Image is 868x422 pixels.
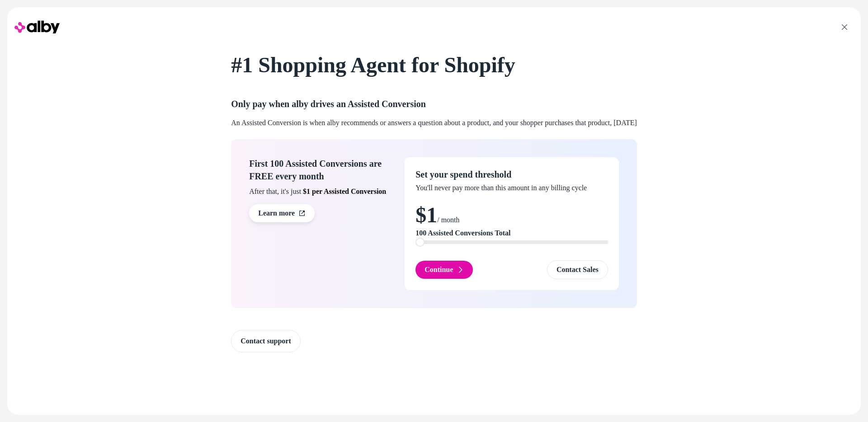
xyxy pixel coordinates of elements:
[437,216,459,224] span: / month
[249,204,315,222] a: Learn more
[303,188,386,195] span: $1 per Assisted Conversion
[231,54,637,87] h1: #1 Shopping Agent for Shopify
[14,18,60,36] img: alby Logo
[415,204,608,226] h1: $1
[415,168,608,181] h3: Set your spend threshold
[249,186,394,197] p: After that, it's just
[249,157,394,183] h3: First 100 Assisted Conversions are FREE every month
[415,261,473,279] button: Continue
[415,228,608,239] p: 100 Assisted Conversions Total
[231,117,637,128] p: An Assisted Conversion is when alby recommends or answers a question about a product, and your sh...
[231,98,637,110] h3: Only pay when alby drives an Assisted Conversion
[547,260,608,279] a: Contact Sales
[231,330,301,352] a: Contact support
[415,183,608,193] p: You'll never pay more than this amount in any billing cycle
